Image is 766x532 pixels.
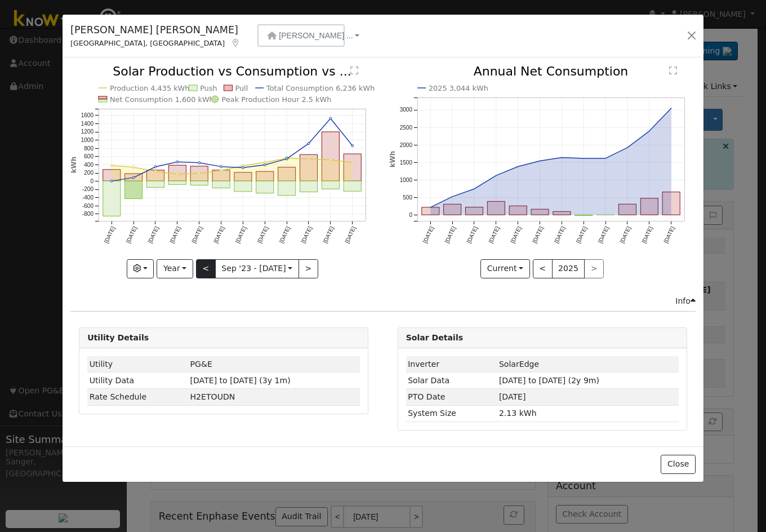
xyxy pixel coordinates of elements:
circle: onclick="" [329,159,332,161]
text: 1400 [81,121,94,127]
circle: onclick="" [537,159,542,163]
rect: onclick="" [487,202,505,215]
circle: onclick="" [472,187,476,192]
rect: onclick="" [212,170,230,181]
rect: onclick="" [322,132,340,181]
rect: onclick="" [190,181,208,185]
text: [DATE] [662,225,675,244]
text: [DATE] [234,225,247,244]
circle: onclick="" [264,164,266,166]
circle: onclick="" [242,167,244,169]
td: Utility [87,356,188,373]
circle: onclick="" [198,162,201,164]
rect: onclick="" [509,206,527,215]
rect: onclick="" [147,181,164,188]
text: 2000 [399,142,412,148]
text: Push [201,84,218,92]
circle: onclick="" [264,161,266,163]
text: 1600 [81,113,94,119]
strong: Utility Details [87,333,149,342]
text: 500 [403,194,412,201]
circle: onclick="" [428,205,433,210]
circle: onclick="" [308,158,310,160]
span: ID: 8469606, authorized: 02/01/23 [190,360,212,369]
rect: onclick="" [125,181,142,199]
text: 1000 [399,177,412,183]
circle: onclick="" [242,165,244,167]
text: [DATE] [553,225,566,244]
rect: onclick="" [147,170,164,181]
rect: onclick="" [103,181,121,216]
button: Current [480,259,530,278]
text: 600 [84,154,93,160]
text: 2025 3,044 kWh [429,84,488,92]
a: Map [230,38,241,47]
text: 1000 [81,137,94,143]
text: -200 [82,187,93,193]
span: [GEOGRAPHIC_DATA], [GEOGRAPHIC_DATA] [70,39,225,47]
circle: onclick="" [603,156,608,161]
circle: onclick="" [515,165,520,169]
text: [DATE] [597,225,610,244]
circle: onclick="" [176,161,179,163]
circle: onclick="" [581,156,586,161]
div: Info [675,295,696,307]
text:  [669,66,677,75]
rect: onclick="" [662,192,680,215]
circle: onclick="" [132,177,135,179]
text: Annual Net Consumption [473,64,628,78]
rect: onclick="" [234,181,252,192]
button: < [533,259,553,278]
rect: onclick="" [256,181,274,194]
text: Net Consumption 1,600 kWh [110,95,214,104]
circle: onclick="" [329,118,332,120]
circle: onclick="" [494,174,498,178]
circle: onclick="" [176,173,179,175]
td: PTO Date [406,389,497,405]
text: [DATE] [256,225,269,244]
text: [DATE] [169,225,182,244]
rect: onclick="" [322,181,340,189]
td: Utility Data [87,373,188,389]
text: [DATE] [125,225,138,244]
rect: onclick="" [234,172,252,181]
button: [PERSON_NAME] ... [257,24,345,47]
text: -600 [82,203,93,209]
circle: onclick="" [220,166,222,168]
td: Solar Data [406,373,497,389]
circle: onclick="" [351,162,354,164]
circle: onclick="" [132,166,135,169]
text: [DATE] [618,225,631,244]
circle: onclick="" [154,166,157,168]
text: [DATE] [278,225,291,244]
text: 1200 [81,129,94,135]
rect: onclick="" [618,205,636,215]
button: 2025 [552,259,585,278]
circle: onclick="" [154,170,157,172]
circle: onclick="" [220,170,222,172]
rect: onclick="" [278,181,296,196]
rect: onclick="" [344,181,362,192]
text: [DATE] [300,225,313,244]
rect: onclick="" [531,210,549,215]
button: Close [661,455,695,474]
text: Peak Production Hour 2.5 kWh [222,95,332,104]
circle: onclick="" [559,156,564,160]
text: kWh [70,157,78,174]
text: [DATE] [640,225,653,244]
text: [DATE] [531,225,544,244]
text: [DATE] [465,225,478,244]
button: Sep '23 - [DATE] [215,259,299,278]
rect: onclick="" [443,205,461,215]
text: Production 4,435 kWh [110,84,190,92]
rect: onclick="" [125,174,142,181]
text: [DATE] [103,225,116,244]
span: [DATE] to [DATE] (3y 1m) [190,376,291,385]
text: Pull [235,84,248,92]
span: 2.13 kWh [499,409,537,418]
rect: onclick="" [553,212,571,215]
rect: onclick="" [169,181,186,185]
circle: onclick="" [647,129,652,134]
text: 2500 [399,125,412,131]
